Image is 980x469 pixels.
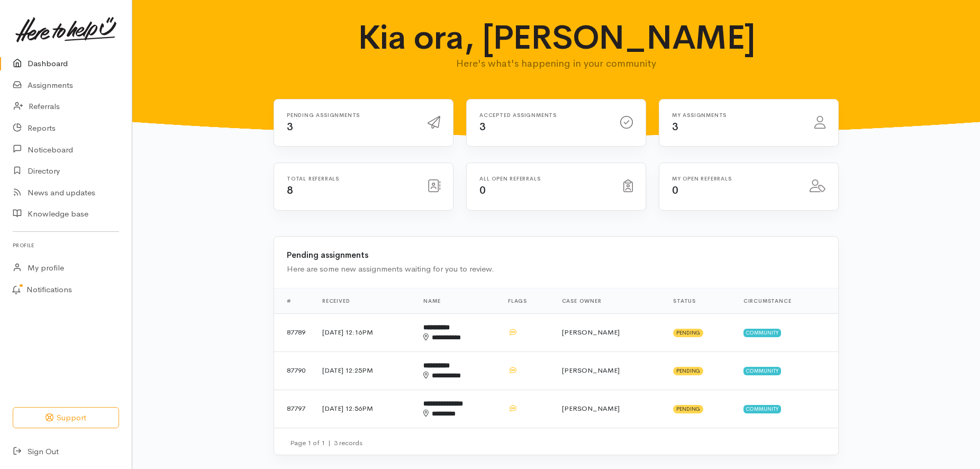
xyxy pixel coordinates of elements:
[415,288,500,313] th: Name
[553,390,665,428] td: [PERSON_NAME]
[274,288,314,313] th: #
[479,120,486,133] span: 3
[287,120,293,133] span: 3
[328,438,331,447] span: |
[357,19,756,56] h1: Kia ora, [PERSON_NAME]
[479,112,607,118] h6: Accepted assignments
[479,184,486,197] span: 0
[673,329,703,337] span: Pending
[673,367,703,375] span: Pending
[13,407,119,429] button: Support
[553,351,665,390] td: [PERSON_NAME]
[314,313,415,351] td: [DATE] 12:16PM
[314,288,415,313] th: Received
[665,288,735,313] th: Status
[672,112,802,118] h6: My assignments
[553,313,665,351] td: [PERSON_NAME]
[672,120,678,133] span: 3
[479,176,611,182] h6: All open referrals
[287,184,293,197] span: 8
[735,288,838,313] th: Circumstance
[500,288,553,313] th: Flags
[743,329,781,337] span: Community
[357,56,756,71] p: Here's what's happening in your community
[287,263,825,275] div: Here are some new assignments waiting for you to review.
[287,250,368,260] b: Pending assignments
[743,367,781,375] span: Community
[287,112,415,118] h6: Pending assignments
[743,405,781,413] span: Community
[274,351,314,390] td: 87790
[314,351,415,390] td: [DATE] 12:25PM
[314,390,415,428] td: [DATE] 12:56PM
[274,313,314,351] td: 87789
[673,405,703,413] span: Pending
[287,176,415,182] h6: Total referrals
[672,184,678,197] span: 0
[672,176,797,182] h6: My open referrals
[290,438,362,447] small: Page 1 of 1 3 records
[13,238,119,252] h6: Profile
[553,288,665,313] th: Case Owner
[274,390,314,428] td: 87797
